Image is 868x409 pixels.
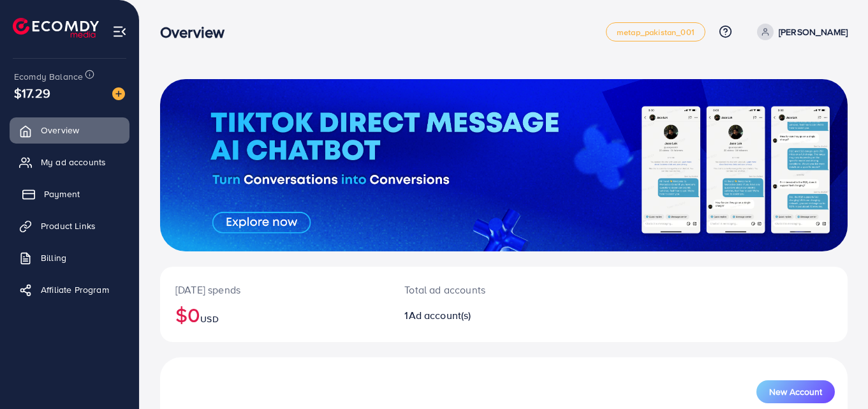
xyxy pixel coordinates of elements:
[10,245,129,271] a: Billing
[112,24,127,39] img: menu
[404,309,546,322] h2: 1
[41,156,106,168] span: My ad accounts
[404,282,546,297] p: Total ad accounts
[41,124,79,137] span: Overview
[175,282,374,297] p: [DATE] spends
[14,84,50,102] span: $17.29
[10,149,129,175] a: My ad accounts
[10,213,129,239] a: Product Links
[112,87,125,100] img: image
[160,23,235,41] h3: Overview
[14,70,83,83] span: Ecomdy Balance
[779,24,848,40] p: [PERSON_NAME]
[769,387,822,396] span: New Account
[606,22,705,41] a: metap_pakistan_001
[175,302,374,327] h2: $0
[10,117,129,143] a: Overview
[10,181,129,207] a: Payment
[409,308,471,322] span: Ad account(s)
[41,251,66,264] span: Billing
[13,18,99,38] img: logo
[41,283,109,296] span: Affiliate Program
[617,28,695,36] span: metap_pakistan_001
[752,24,848,40] a: [PERSON_NAME]
[756,380,835,403] button: New Account
[41,219,96,232] span: Product Links
[10,277,129,302] a: Affiliate Program
[44,188,80,200] span: Payment
[200,313,218,325] span: USD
